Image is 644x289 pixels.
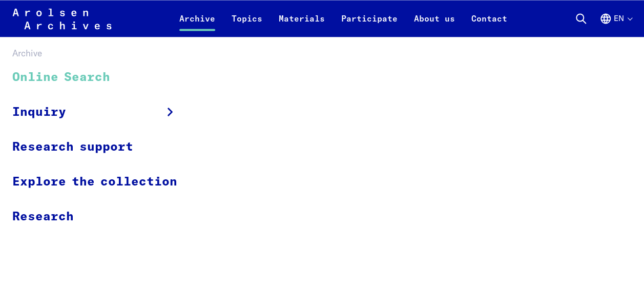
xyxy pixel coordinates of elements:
a: About us [406,12,463,37]
nav: Primary [171,6,515,31]
a: Online Search [12,60,191,94]
span: Inquiry [12,102,66,121]
a: Research support [12,129,191,164]
a: Materials [271,12,333,37]
a: Explore the collection [12,164,191,199]
a: Participate [333,12,406,37]
a: Inquiry [12,94,191,129]
a: Archive [171,12,223,37]
a: Research [12,199,191,233]
ul: Archive [12,60,191,233]
a: Topics [223,12,271,37]
button: English, language selection [599,12,632,37]
a: Contact [463,12,515,37]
